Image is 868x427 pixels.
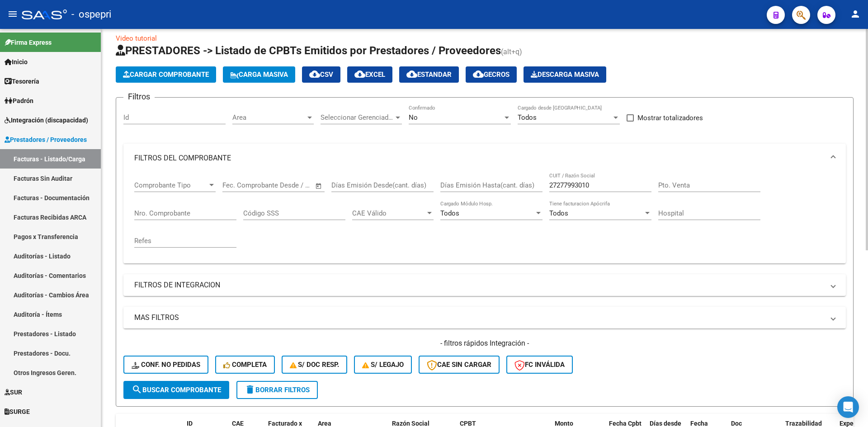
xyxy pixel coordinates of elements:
[7,9,18,19] mat-icon: menu
[123,338,846,348] h4: - filtros rápidos Integración -
[501,47,522,56] span: (alt+q)
[222,181,259,189] input: Fecha inicio
[514,361,565,369] span: FC Inválida
[347,66,392,83] button: EXCEL
[123,173,846,263] div: FILTROS DEL COMPROBANTE
[460,420,476,427] span: CPBT
[245,386,310,394] span: Borrar Filtros
[555,420,573,427] span: Monto
[223,66,295,83] button: Carga Masiva
[5,387,22,397] span: SUR
[123,90,155,103] h3: Filtros
[123,274,846,296] mat-expansion-panel-header: FILTROS DE INTEGRACION
[309,69,320,80] mat-icon: cloud_download
[5,115,88,125] span: Integración (discapacidad)
[134,313,824,323] mat-panel-title: MAS FILTROS
[230,70,288,79] span: Carga Masiva
[531,70,599,79] span: Descarga Masiva
[321,113,394,122] span: Seleccionar Gerenciador
[318,420,331,427] span: Area
[837,396,859,418] div: Open Intercom Messenger
[134,181,208,189] span: Comprobante Tipo
[524,66,606,83] button: Descarga Masiva
[473,69,484,80] mat-icon: cloud_download
[406,70,452,79] span: Estandar
[267,181,311,189] input: Fecha fin
[309,70,333,79] span: CSV
[409,113,418,122] span: No
[116,44,501,57] span: PRESTADORES -> Listado de CPBTs Emitidos por Prestadores / Proveedores
[282,356,348,374] button: S/ Doc Resp.
[637,113,703,123] span: Mostrar totalizadores
[5,135,87,145] span: Prestadores / Proveedores
[466,66,517,83] button: Gecros
[609,420,642,427] span: Fecha Cpbt
[123,356,208,374] button: Conf. no pedidas
[123,144,846,173] mat-expansion-panel-header: FILTROS DEL COMPROBANTE
[362,361,404,369] span: S/ legajo
[314,181,324,191] button: Open calendar
[232,420,244,427] span: CAE
[785,420,822,427] span: Trazabilidad
[5,76,39,86] span: Tesorería
[215,356,275,374] button: Completa
[123,307,846,328] mat-expansion-panel-header: MAS FILTROS
[116,34,157,42] a: Video tutorial
[440,209,459,217] span: Todos
[406,69,417,80] mat-icon: cloud_download
[134,280,824,290] mat-panel-title: FILTROS DE INTEGRACION
[290,361,340,369] span: S/ Doc Resp.
[116,66,216,83] button: Cargar Comprobante
[5,407,30,417] span: SURGE
[518,113,537,122] span: Todos
[5,38,52,47] span: Firma Express
[352,209,425,217] span: CAE Válido
[427,361,491,369] span: CAE SIN CARGAR
[123,70,209,79] span: Cargar Comprobante
[524,66,606,83] app-download-masive: Descarga masiva de comprobantes (adjuntos)
[399,66,459,83] button: Estandar
[419,356,500,374] button: CAE SIN CARGAR
[850,9,861,19] mat-icon: person
[134,153,824,163] mat-panel-title: FILTROS DEL COMPROBANTE
[236,381,318,399] button: Borrar Filtros
[354,69,365,80] mat-icon: cloud_download
[5,57,28,67] span: Inicio
[506,356,573,374] button: FC Inválida
[302,66,340,83] button: CSV
[223,361,267,369] span: Completa
[132,361,200,369] span: Conf. no pedidas
[132,384,142,395] mat-icon: search
[123,381,229,399] button: Buscar Comprobante
[132,386,221,394] span: Buscar Comprobante
[354,70,385,79] span: EXCEL
[473,70,509,79] span: Gecros
[187,420,193,427] span: ID
[245,384,255,395] mat-icon: delete
[5,96,33,106] span: Padrón
[232,113,306,122] span: Area
[392,420,429,427] span: Razón Social
[549,209,568,217] span: Todos
[354,356,412,374] button: S/ legajo
[71,5,111,24] span: - ospepri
